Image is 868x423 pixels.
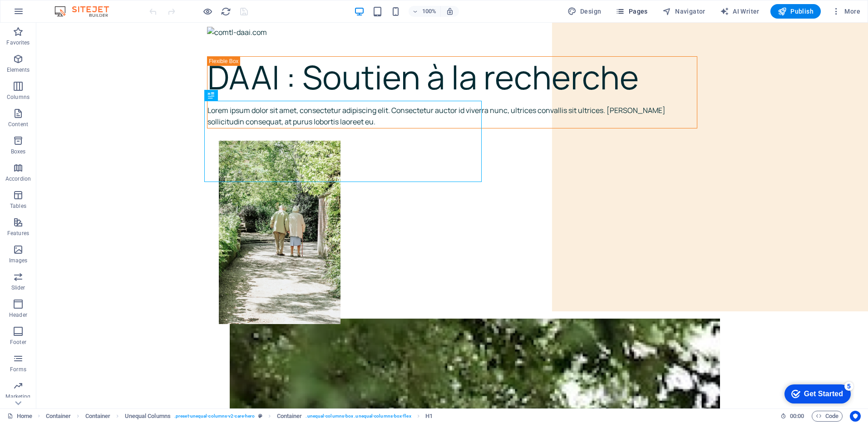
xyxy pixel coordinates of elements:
span: More [832,7,860,16]
div: Get Started [25,10,64,18]
span: Pages [616,7,647,16]
div: Get Started 5 items remaining, 0% complete [5,5,71,24]
span: . unequal-columns-box .unequal-columns-box-flex [306,411,411,422]
h6: Session time [780,411,804,422]
p: Content [8,121,28,128]
span: Code [816,411,838,422]
span: : [796,413,798,419]
span: AI Writer [720,7,759,16]
span: Navigator [662,7,705,16]
span: Publish [778,7,814,16]
button: Click here to leave preview mode and continue editing [202,6,213,17]
p: Columns [7,93,30,101]
span: Click to select. Double-click to edit [425,411,433,422]
button: AI Writer [716,4,763,19]
p: Footer [10,339,26,346]
a: Click to cancel selection. Double-click to open Pages [7,411,32,422]
button: More [828,4,864,19]
span: Design [567,7,602,16]
p: Accordion [5,175,31,182]
p: Header [9,311,27,319]
p: Images [9,257,28,264]
button: Design [564,4,605,19]
span: Click to select. Double-click to edit [125,411,171,422]
p: Slider [11,284,25,291]
p: Tables [10,202,26,210]
button: reload [220,6,231,17]
p: Features [7,230,29,237]
button: Code [812,411,843,422]
p: Boxes [11,148,26,155]
p: Favorites [6,39,30,46]
span: Click to select. Double-click to edit [85,411,111,422]
p: Marketing [5,393,30,400]
div: 5 [65,2,74,11]
img: Editor Logo [52,6,120,17]
p: Forms [10,366,26,373]
p: Elements [7,66,30,74]
span: Click to select. Double-click to edit [277,411,302,422]
span: Click to select. Double-click to edit [46,411,71,422]
i: This element is a customizable preset [258,413,262,418]
h6: 100% [422,6,437,17]
i: Reload page [221,6,231,17]
button: 100% [409,6,441,17]
span: 00 00 [790,411,804,422]
div: Design (Ctrl+Alt+Y) [564,4,605,19]
nav: breadcrumb [46,411,433,422]
button: Usercentrics [850,411,861,422]
button: Pages [612,4,651,19]
i: On resize automatically adjust zoom level to fit chosen device. [446,7,454,15]
button: Publish [770,4,821,19]
button: Navigator [659,4,709,19]
span: . preset-unequal-columns-v2-care-hero [174,411,255,422]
